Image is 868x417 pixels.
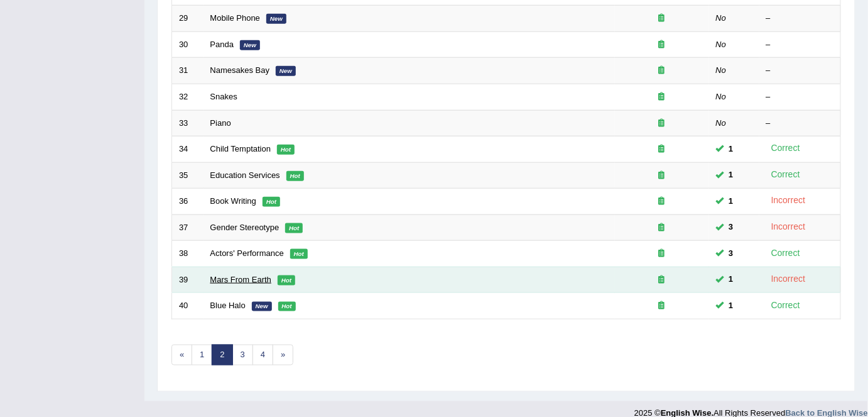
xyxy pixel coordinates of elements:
[622,39,702,51] div: Exam occurring question
[172,31,203,58] td: 30
[766,65,834,77] div: –
[273,345,293,365] a: »
[724,299,739,313] span: You can still take this question
[766,168,806,182] div: Correct
[724,221,739,234] span: You can still take this question
[622,65,702,77] div: Exam occurring question
[210,40,234,49] a: Panda
[766,13,834,25] div: –
[172,241,203,267] td: 38
[716,40,727,49] em: No
[278,302,296,312] em: Hot
[172,136,203,163] td: 34
[252,345,273,365] a: 4
[724,247,739,260] span: You can still take this question
[210,223,279,232] a: Gender Stereotype
[622,222,702,234] div: Exam occurring question
[210,92,237,101] a: Snakes
[285,223,303,233] em: Hot
[766,118,834,130] div: –
[210,65,270,75] a: Namesakes Bay
[622,248,702,260] div: Exam occurring question
[212,345,232,365] a: 2
[716,118,727,128] em: No
[240,40,260,50] em: New
[724,143,739,156] span: You can still take this question
[276,66,296,76] em: New
[252,302,272,312] em: New
[278,275,295,286] em: Hot
[172,189,203,215] td: 36
[622,118,702,130] div: Exam occurring question
[263,197,280,207] em: Hot
[266,14,286,24] em: New
[232,345,253,365] a: 3
[172,58,203,84] td: 31
[766,247,806,261] div: Correct
[716,13,727,23] em: No
[724,273,739,286] span: You can still take this question
[622,13,702,25] div: Exam occurring question
[192,345,212,365] a: 1
[622,274,702,286] div: Exam occurring question
[622,143,702,155] div: Exam occurring question
[286,171,304,181] em: Hot
[210,275,272,284] a: Mars From Earth
[210,248,284,258] a: Actors' Performance
[210,144,271,153] a: Child Temptation
[766,91,834,103] div: –
[172,162,203,189] td: 35
[290,249,308,259] em: Hot
[622,91,702,103] div: Exam occurring question
[172,84,203,110] td: 32
[766,220,811,235] div: Incorrect
[766,194,811,208] div: Incorrect
[724,169,739,182] span: You can still take this question
[172,214,203,241] td: 37
[622,196,702,208] div: Exam occurring question
[766,39,834,51] div: –
[766,272,811,287] div: Incorrect
[766,142,806,156] div: Correct
[716,92,727,101] em: No
[622,300,702,312] div: Exam occurring question
[210,170,280,180] a: Education Services
[172,6,203,32] td: 29
[210,118,231,128] a: Piano
[716,65,727,75] em: No
[724,195,739,208] span: You can still take this question
[171,345,192,365] a: «
[766,299,806,313] div: Correct
[210,301,246,310] a: Blue Halo
[172,293,203,320] td: 40
[172,267,203,293] td: 39
[210,13,261,23] a: Mobile Phone
[210,196,256,206] a: Book Writing
[277,145,295,155] em: Hot
[172,110,203,136] td: 33
[622,170,702,182] div: Exam occurring question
